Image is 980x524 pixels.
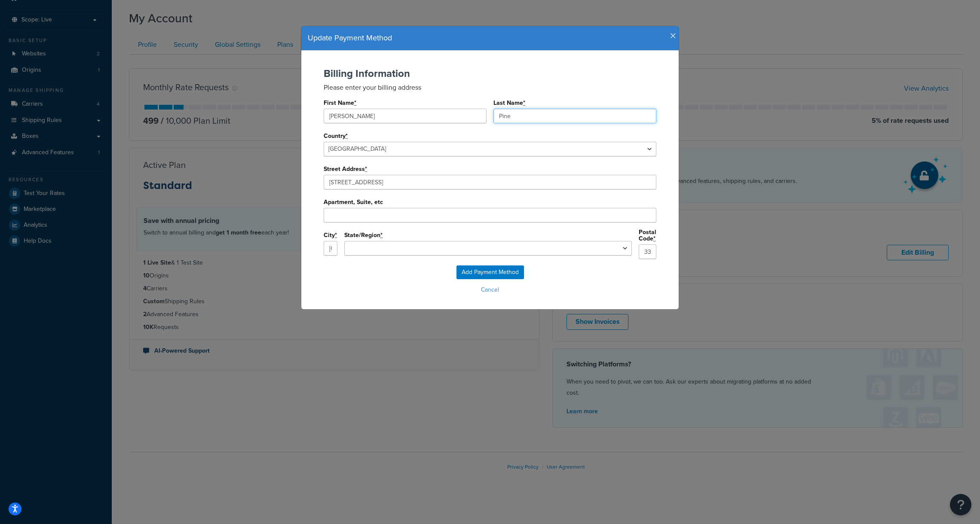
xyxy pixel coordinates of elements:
label: State/Region [344,232,383,239]
abbr: required [380,231,383,240]
input: Enter a location [324,175,656,189]
abbr: required [346,131,348,140]
label: Last Name [493,100,526,107]
abbr: required [523,98,525,107]
abbr: required [335,231,337,240]
input: Add Payment Method [456,265,524,279]
label: City [324,232,337,239]
h2: Billing Information [324,68,656,79]
label: Postal Code [639,229,656,242]
p: Please enter your billing address [324,82,656,92]
label: Country [324,133,348,140]
abbr: required [365,165,367,174]
h4: Update Payment Method [308,33,672,44]
abbr: required [653,234,655,243]
label: Apartment, Suite, etc [324,199,383,205]
label: Street Address [324,166,367,173]
button: Cancel [310,283,670,296]
label: First Name [324,100,357,107]
abbr: required [354,98,356,107]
